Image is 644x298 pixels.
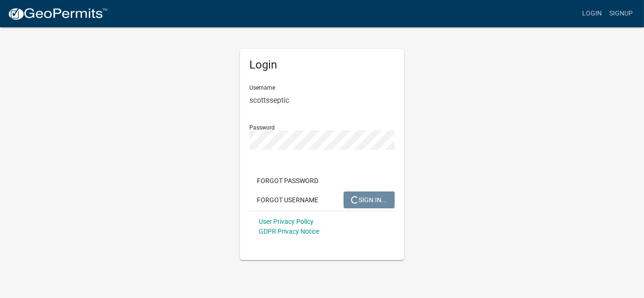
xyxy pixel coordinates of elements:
[259,228,319,235] a: GDPR Privacy Notice
[578,5,606,23] a: Login
[351,196,387,203] span: SIGN IN...
[249,191,326,208] button: Forgot Username
[344,191,395,208] button: SIGN IN...
[249,58,395,72] h5: Login
[259,218,314,225] a: User Privacy Policy
[249,172,326,189] button: Forgot Password
[606,5,637,23] a: Signup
